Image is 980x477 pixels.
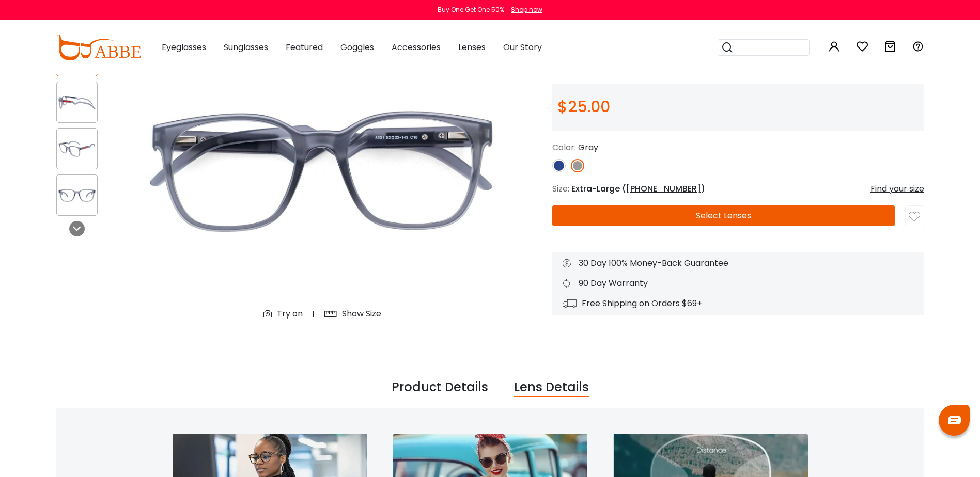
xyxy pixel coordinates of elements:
[578,141,598,153] span: Gray
[438,5,504,14] div: Buy One Get One 50%
[503,41,542,53] span: Our Story
[552,183,569,195] span: Size:
[57,92,97,113] img: Barnett Gray TR Eyeglasses , SpringHinges , UniversalBridgeFit Frames from ABBE Glasses
[392,378,488,397] div: Product Details
[162,41,206,53] span: Eyeglasses
[57,139,97,159] img: Barnett Gray TR Eyeglasses , SpringHinges , UniversalBridgeFit Frames from ABBE Glasses
[563,297,914,310] div: Free Shipping on Orders $69+
[563,257,914,269] div: 30 Day 100% Money-Back Guarantee
[514,378,589,397] div: Lens Details
[224,41,268,53] span: Sunglasses
[552,141,576,153] span: Color:
[870,183,924,195] div: Find your size
[506,5,542,14] a: Shop now
[458,41,486,53] span: Lenses
[948,416,961,424] img: chat
[557,96,610,118] span: $25.00
[57,185,97,205] img: Barnett Gray TR Eyeglasses , SpringHinges , UniversalBridgeFit Frames from ABBE Glasses
[286,41,323,53] span: Featured
[56,35,141,60] img: abbeglasses.com
[340,41,374,53] span: Goggles
[909,211,920,222] img: like
[277,308,303,320] div: Try on
[511,5,542,14] div: Shop now
[342,308,381,320] div: Show Size
[571,183,705,195] span: Extra-Large ( )
[563,277,914,290] div: 90 Day Warranty
[626,183,701,195] span: [PHONE_NUMBER]
[552,205,895,226] button: Select Lenses
[134,14,511,328] img: Barnett Gray TR Eyeglasses , SpringHinges , UniversalBridgeFit Frames from ABBE Glasses
[392,41,441,53] span: Accessories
